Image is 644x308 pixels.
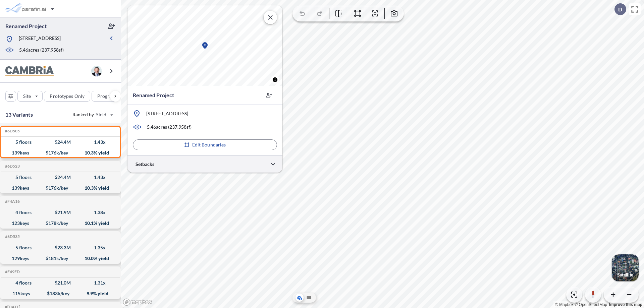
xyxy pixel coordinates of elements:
[4,234,20,239] h5: Click to copy the code
[192,141,226,148] p: Edit Boundaries
[201,42,209,50] div: Map marker
[5,111,33,119] p: 13 Variants
[5,22,47,30] p: Renamed Project
[133,91,174,99] p: Renamed Project
[609,302,642,307] a: Improve this map
[618,6,622,12] p: D
[147,124,192,130] p: 5.46 acres ( 237,958 sf)
[19,47,64,54] p: 5.46 acres ( 237,958 sf)
[19,35,61,43] p: [STREET_ADDRESS]
[96,111,107,118] span: Yield
[97,93,116,100] p: Program
[4,129,20,133] h5: Click to copy the code
[305,294,313,302] button: Site Plan
[133,139,277,150] button: Edit Boundaries
[17,91,43,102] button: Site
[4,164,20,169] h5: Click to copy the code
[123,298,152,306] a: Mapbox homepage
[92,91,128,102] button: Program
[612,254,639,281] button: Switcher ImageSatellite
[575,302,607,307] a: OpenStreetMap
[273,76,277,83] span: Toggle attribution
[4,269,20,274] h5: Click to copy the code
[91,66,102,76] img: user logo
[67,109,117,120] button: Ranked by Yield
[4,199,20,204] h5: Click to copy the code
[555,302,574,307] a: Mapbox
[127,5,282,86] canvas: Map
[50,93,85,100] p: Prototypes Only
[617,272,633,278] p: Satellite
[44,91,90,102] button: Prototypes Only
[296,294,304,302] button: Aerial View
[23,93,31,100] p: Site
[612,254,639,281] img: Switcher Image
[271,76,279,84] button: Toggle attribution
[146,110,188,117] p: [STREET_ADDRESS]
[5,66,54,76] img: BrandImage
